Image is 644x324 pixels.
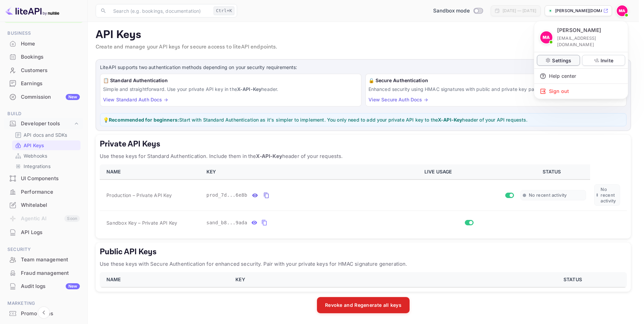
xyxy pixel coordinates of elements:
[601,57,613,64] p: Invite
[540,31,552,43] img: Mohamed Aiman
[534,84,628,99] div: Sign out
[557,27,601,34] p: [PERSON_NAME]
[552,57,571,64] p: Settings
[534,69,628,84] div: Help center
[557,35,622,48] p: [EMAIL_ADDRESS][DOMAIN_NAME]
